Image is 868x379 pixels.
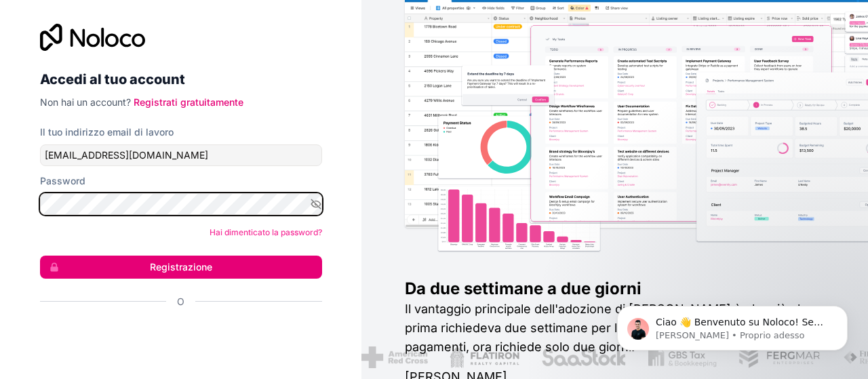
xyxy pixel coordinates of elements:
[40,144,322,166] input: Indirizzo e-mail
[405,302,816,354] font: Il vantaggio principale dell'adozione di [PERSON_NAME] è che ciò che prima richiedeva due settima...
[40,71,185,87] font: Accedi al tuo account
[134,96,243,108] a: Registrati gratuitamente
[40,175,85,186] font: Password
[597,277,868,372] iframe: Messaggio di notifica dell'interfono
[405,279,642,298] font: Da due settimane a due giorni
[150,261,212,273] font: Registrazione
[40,126,174,138] font: Il tuo indirizzo email di lavoro
[361,346,427,368] img: /assets/american-red-cross-BAupjrZR.png
[210,227,322,237] a: Hai dimenticato la password?
[177,296,184,307] font: O
[40,193,322,215] input: Password
[33,323,318,353] iframe: Pulsante Accedi con Google
[40,256,322,279] button: Registrazione
[40,96,131,108] font: Non hai un account?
